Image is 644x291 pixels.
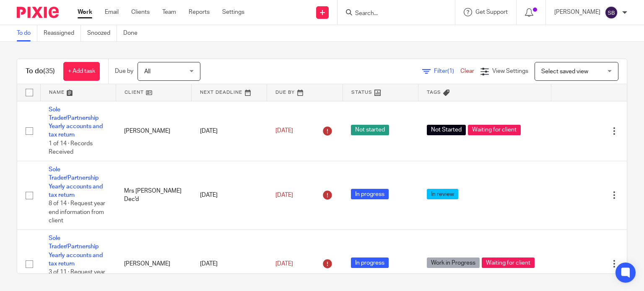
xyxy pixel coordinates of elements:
span: [DATE] [275,128,293,134]
a: To do [17,25,37,41]
p: Due by [115,67,133,75]
span: [DATE] [275,192,293,198]
img: Pixie [17,7,59,18]
a: Team [162,8,176,16]
span: (35) [43,68,55,75]
td: [DATE] [192,161,267,229]
a: Sole Trader/Partnership Yearly accounts and tax return [49,235,103,267]
h1: To do [26,67,55,76]
span: Waiting for client [468,125,521,135]
a: Done [123,25,144,41]
a: Clear [460,68,474,74]
span: [DATE] [275,261,293,267]
td: [DATE] [192,101,267,161]
td: [PERSON_NAME] [116,101,191,161]
span: All [144,69,151,75]
span: Work in Progress [427,258,480,268]
span: 8 of 14 · Request year end information from client [49,201,105,224]
span: In progress [351,258,389,268]
td: Mrs [PERSON_NAME] Dec'd [116,161,191,229]
a: Reassigned [44,25,81,41]
a: Sole Trader/Partnership Yearly accounts and tax return [49,167,103,198]
span: (1) [447,68,454,74]
a: Work [78,8,92,16]
a: Email [105,8,119,16]
a: Reports [189,8,210,16]
input: Search [354,10,430,18]
img: svg%3E [605,6,618,19]
span: Waiting for client [482,258,535,268]
span: In progress [351,189,389,199]
span: 1 of 14 · Records Received [49,141,93,155]
span: Not Started [427,125,466,135]
span: In review [427,189,458,199]
span: View Settings [492,68,528,74]
a: Clients [131,8,150,16]
a: Settings [222,8,244,16]
a: Sole Trader/Partnership Yearly accounts and tax return [49,107,103,138]
span: Tags [427,90,441,95]
span: Get Support [475,9,508,15]
a: + Add task [63,62,100,81]
span: Select saved view [541,69,588,75]
span: Not started [351,125,389,135]
a: Snoozed [87,25,117,41]
p: [PERSON_NAME] [554,8,600,16]
span: Filter [434,68,460,74]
